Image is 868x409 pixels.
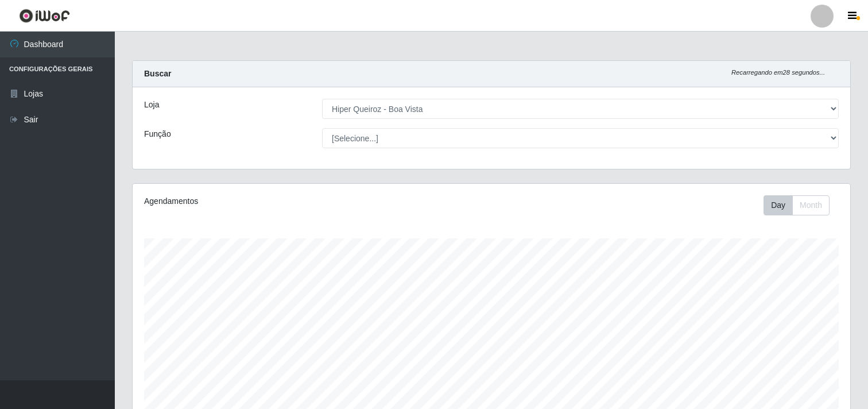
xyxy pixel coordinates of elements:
label: Loja [144,99,159,111]
div: First group [764,195,830,215]
i: Recarregando em 28 segundos... [731,69,825,76]
label: Função [144,128,171,140]
button: Day [764,195,793,215]
div: Agendamentos [144,195,424,207]
img: CoreUI Logo [19,9,70,23]
button: Month [792,195,830,215]
strong: Buscar [144,69,171,78]
div: Toolbar with button groups [764,195,839,215]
